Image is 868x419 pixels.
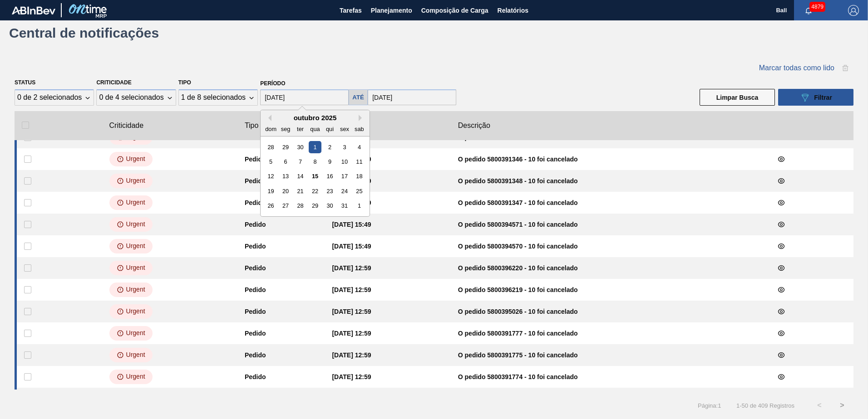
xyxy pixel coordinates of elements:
clb-table-tbody-cell: [DATE] 15:49 [325,192,450,214]
div: Choose quinta-feira, 30 de outubro de 2025 [324,200,336,212]
input: dd/mm/yyyy [260,89,349,105]
clb-table-tbody-cell: [DATE] 12:59 [325,257,450,279]
button: Next Month [359,115,365,121]
div: O pedido 5800391347 - 10 foi cancelado [458,200,759,206]
span: 4879 [809,2,825,12]
div: Choose terça-feira, 30 de setembro de 2025 [294,141,306,153]
div: Choose quinta-feira, 9 de outubro de 2025 [324,156,336,168]
clb-table-tbody-cell: [DATE] 15:49 [325,170,450,192]
img: TNhmsLtSVTkK8tSr43FrP2fwEKptu5GPRR3wAAAABJRU5ErkJggg== [12,6,55,15]
div: Choose terça-feira, 14 de outubro de 2025 [294,170,306,182]
div: Choose segunda-feira, 20 de outubro de 2025 [280,185,292,197]
div: Choose sexta-feira, 3 de outubro de 2025 [339,141,351,153]
h5: Até [352,94,364,101]
clb-table-tbody-cell: Pedido [237,366,325,388]
clb-table-tbody-cell: Pedido [237,235,325,257]
button: Notificações [794,4,823,17]
div: Choose sexta-feira, 10 de outubro de 2025 [339,156,351,168]
div: Choose quarta-feira, 22 de outubro de 2025 [309,185,321,197]
clb-table-tbody-cell: Pedido [237,388,325,409]
div: Choose quinta-feira, 23 de outubro de 2025 [324,185,336,197]
div: Choose domingo, 5 de outubro de 2025 [265,156,277,168]
clb-text: Descrição [458,120,490,131]
clb-table-tbody-cell: [DATE] 12:59 [325,322,450,344]
div: 0 de 2 selecionados [17,93,82,102]
clb-text: Tipo [245,120,259,131]
div: Tipo [178,89,258,106]
span: Marcar todas como lido [759,64,834,72]
clb-text: Criticidade [109,120,144,131]
div: outubro 2025 [261,114,370,122]
button: < [808,394,831,417]
span: Composição de Carga [421,5,488,16]
clb-table-tbody-cell: Pedido [237,257,325,279]
div: O pedido 5800395026 - 10 foi cancelado [458,308,759,315]
div: Choose sábado, 1 de novembro de 2025 [353,200,365,212]
span: Planejamento [371,5,412,16]
div: qua [309,123,321,135]
span: Tarefas [340,5,362,16]
div: Choose terça-feira, 21 de outubro de 2025 [294,185,306,197]
div: O pedido 5800394571 - 10 foi cancelado [458,221,759,228]
clb-table-tbody-cell: Pedido [237,148,325,170]
span: 1 - 50 de 409 Registros [735,402,794,409]
div: O pedido 5800391346 - 10 foi cancelado [458,156,759,162]
div: Choose sábado, 18 de outubro de 2025 [353,170,365,182]
div: Choose sábado, 25 de outubro de 2025 [353,185,365,197]
clb-table-tbody-cell: [DATE] 12:59 [325,388,450,409]
input: dd/mm/yyyy [368,89,456,105]
clb-table-tbody-cell: [DATE] 12:59 [325,344,450,366]
div: Choose segunda-feira, 29 de setembro de 2025 [280,141,292,153]
div: Choose quarta-feira, 1 de outubro de 2025 [309,141,321,153]
label: Criticidade [96,79,131,86]
span: Página : 1 [698,402,721,409]
button: Limpar Busca [700,89,775,106]
div: Choose sexta-feira, 31 de outubro de 2025 [339,200,351,212]
div: Choose domingo, 12 de outubro de 2025 [265,170,277,182]
div: Choose segunda-feira, 6 de outubro de 2025 [280,156,292,168]
div: 1 de 8 selecionados [181,93,246,102]
div: Choose sexta-feira, 17 de outubro de 2025 [339,170,351,182]
div: Choose terça-feira, 7 de outubro de 2025 [294,156,306,168]
div: Choose sexta-feira, 24 de outubro de 2025 [339,185,351,197]
div: Choose segunda-feira, 13 de outubro de 2025 [280,170,292,182]
div: Choose terça-feira, 28 de outubro de 2025 [294,200,306,212]
clb-table-tbody-cell: Pedido [237,322,325,344]
div: sex [339,123,351,135]
clb-table-tbody-cell: [DATE] 15:49 [325,214,450,235]
button: > [831,394,853,417]
clb-table-tbody-cell: Pedido [237,301,325,322]
div: Choose quinta-feira, 16 de outubro de 2025 [324,170,336,182]
div: Choose quinta-feira, 2 de outubro de 2025 [324,141,336,153]
span: Período [260,80,285,87]
span: Filtrar [814,94,832,101]
div: Choose sábado, 11 de outubro de 2025 [353,156,365,168]
button: Previous Month [265,115,271,121]
clb-table-tbody-cell: Pedido [237,192,325,214]
label: Status [15,79,35,86]
div: O pedido 5800391777 - 10 foi cancelado [458,330,759,336]
clb-table-tbody-cell: [DATE] 15:49 [325,235,450,257]
div: qui [324,123,336,135]
span: Relatórios [498,5,528,16]
div: dom [265,123,277,135]
div: ter [294,123,306,135]
div: O pedido 5800396220 - 10 foi cancelado [458,265,759,271]
div: sab [353,123,365,135]
clb-table-tbody-cell: Pedido [237,344,325,366]
div: O pedido 5800394570 - 10 foi cancelado [458,243,759,249]
div: O pedido 5800391774 - 10 foi cancelado [458,374,759,380]
clb-table-tbody-cell: Pedido [237,214,325,235]
clb-table-tbody-cell: [DATE] 12:59 [325,279,450,301]
div: Choose quarta-feira, 15 de outubro de 2025 [309,170,321,182]
div: Choose segunda-feira, 27 de outubro de 2025 [280,200,292,212]
clb-table-tbody-cell: [DATE] 12:59 [325,301,450,322]
button: Filtrar [778,89,853,106]
clb-table-tbody-cell: [DATE] 12:59 [325,366,450,388]
clb-table-tbody-cell: [DATE] 15:49 [325,148,450,170]
div: O pedido 5800396308 - 10 foi cancelado [458,134,759,141]
div: O pedido 5800391348 - 10 foi cancelado [458,178,759,184]
div: O pedido 5800396219 - 10 foi cancelado [458,287,759,293]
img: Logout [848,5,859,16]
div: Choose sábado, 4 de outubro de 2025 [353,141,365,153]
